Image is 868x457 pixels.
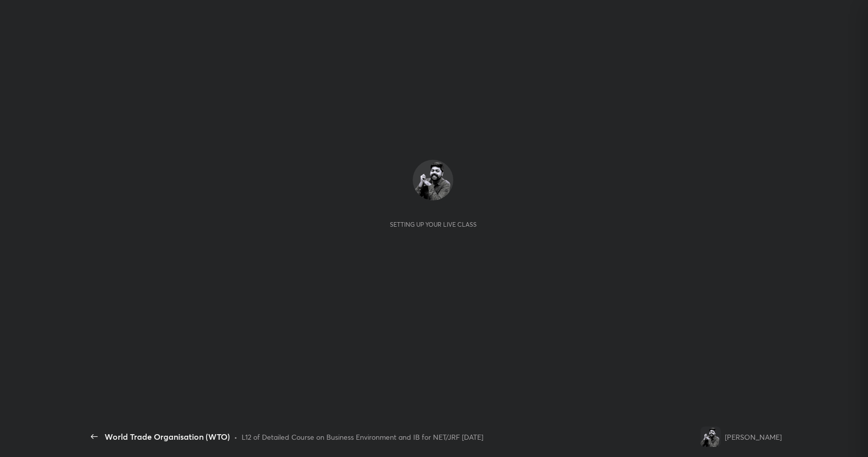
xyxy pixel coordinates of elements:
[413,160,453,200] img: 9af2b4c1818c46ee8a42d2649b7ac35f.png
[700,427,721,447] img: 9af2b4c1818c46ee8a42d2649b7ac35f.png
[242,432,483,442] div: L12 of Detailed Course on Business Environment and IB for NET/JRF [DATE]
[234,432,238,442] div: •
[725,432,782,442] div: [PERSON_NAME]
[105,431,230,443] div: World Trade Organisation (WTO)
[390,221,477,228] div: Setting up your live class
